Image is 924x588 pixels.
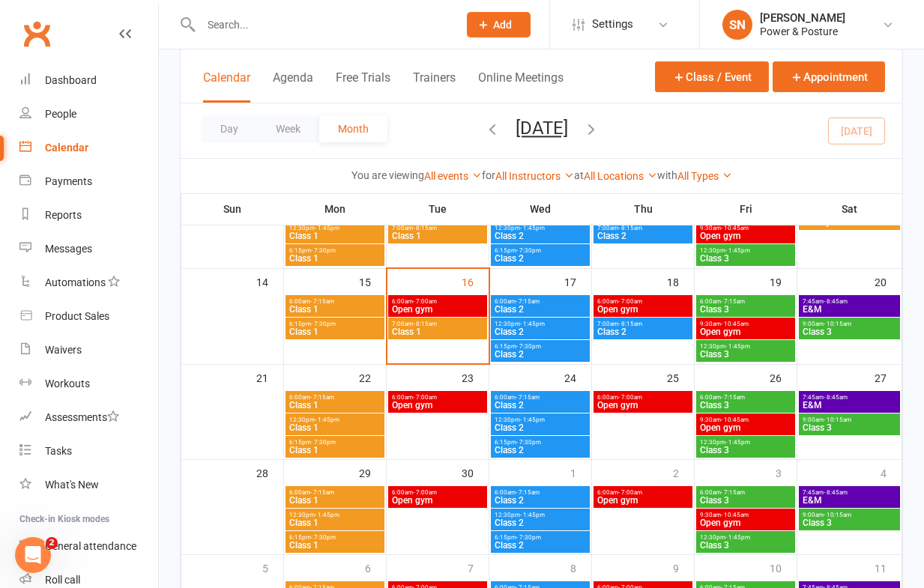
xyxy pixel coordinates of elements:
[773,61,885,92] button: Appointment
[19,530,158,563] a: General attendance kiosk mode
[311,321,336,327] span: - 7:30pm
[359,269,386,294] div: 15
[391,298,484,305] span: 6:00am
[310,394,334,401] span: - 7:15am
[262,555,283,580] div: 5
[721,298,745,305] span: - 7:15am
[824,512,851,518] span: - 10:15am
[494,350,587,359] span: Class 2
[289,327,381,336] span: Class 1
[824,416,851,423] span: - 10:15am
[424,170,482,182] a: All events
[802,496,897,505] span: E&M
[494,518,587,527] span: Class 2
[699,305,792,314] span: Class 3
[15,537,51,573] iframe: Intercom live chat
[494,416,587,423] span: 12:30pm
[618,321,642,327] span: - 8:15am
[391,225,484,231] span: 7:00am
[494,394,587,401] span: 6:00am
[413,298,437,305] span: - 7:00am
[19,131,158,165] a: Calendar
[289,541,381,550] span: Class 1
[494,439,587,446] span: 6:15pm
[387,193,489,225] th: Tue
[699,534,792,541] span: 12:30pm
[699,541,792,550] span: Class 3
[667,365,694,390] div: 25
[699,327,792,336] span: Open gym
[520,321,545,327] span: - 1:45pm
[824,394,848,401] span: - 8:45am
[365,555,386,580] div: 6
[597,321,689,327] span: 7:00am
[655,61,769,92] button: Class / Event
[699,343,792,350] span: 12:30pm
[494,305,587,314] span: Class 2
[19,266,158,300] a: Automations
[494,343,587,350] span: 6:15pm
[391,394,484,401] span: 6:00am
[597,401,689,410] span: Open gym
[699,416,792,423] span: 9:30am
[413,225,437,231] span: - 8:15am
[520,512,545,518] span: - 1:45pm
[256,460,283,485] div: 28
[597,489,689,496] span: 6:00am
[359,460,386,485] div: 29
[699,247,792,254] span: 12:30pm
[516,394,540,401] span: - 7:15am
[725,343,750,350] span: - 1:45pm
[699,496,792,505] span: Class 3
[875,365,902,390] div: 27
[494,254,587,263] span: Class 2
[311,439,336,446] span: - 7:30pm
[493,19,512,31] span: Add
[45,276,106,288] div: Automations
[181,193,284,225] th: Sun
[289,416,381,423] span: 12:30pm
[516,489,540,496] span: - 7:15am
[776,460,797,485] div: 3
[699,321,792,327] span: 9:30am
[564,269,591,294] div: 17
[597,231,689,240] span: Class 2
[699,489,792,496] span: 6:00am
[881,460,902,485] div: 4
[19,97,158,131] a: People
[584,170,657,182] a: All Locations
[574,169,584,181] strong: at
[597,394,689,401] span: 6:00am
[494,327,587,336] span: Class 2
[564,365,591,390] div: 24
[19,300,158,333] a: Product Sales
[721,512,749,518] span: - 10:45am
[699,423,792,432] span: Open gym
[45,411,119,423] div: Assessments
[875,555,902,580] div: 11
[413,321,437,327] span: - 8:15am
[289,518,381,527] span: Class 1
[45,74,97,86] div: Dashboard
[45,310,109,322] div: Product Sales
[494,298,587,305] span: 6:00am
[315,225,339,231] span: - 1:45pm
[824,489,848,496] span: - 8:45am
[462,269,489,294] div: 16
[45,574,80,586] div: Roll call
[695,193,797,225] th: Fri
[494,231,587,240] span: Class 2
[618,394,642,401] span: - 7:00am
[824,321,851,327] span: - 10:15am
[19,367,158,401] a: Workouts
[289,247,381,254] span: 6:15pm
[699,298,792,305] span: 6:00am
[45,209,82,221] div: Reports
[413,394,437,401] span: - 7:00am
[699,225,792,231] span: 9:30am
[770,365,797,390] div: 26
[273,70,313,103] button: Agenda
[462,365,489,390] div: 23
[289,254,381,263] span: Class 1
[489,193,592,225] th: Wed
